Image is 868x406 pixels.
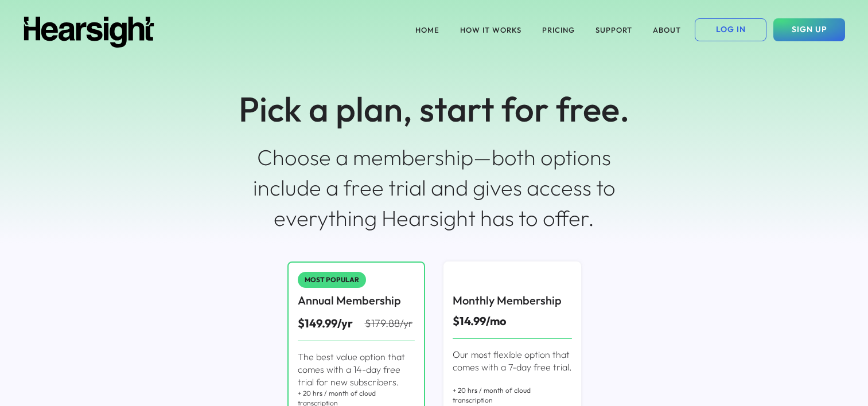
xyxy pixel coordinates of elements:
button: ABOUT [646,18,688,41]
button: LOG IN [695,18,766,41]
img: Hearsight logo [23,17,155,48]
div: Annual Membership [298,292,401,309]
button: SIGN UP [773,18,845,41]
button: SUPPORT [589,18,639,41]
button: HOME [408,18,446,41]
s: $179.88/yr [365,317,412,330]
div: MOST POPULAR [305,276,359,283]
button: HOW IT WORKS [453,18,528,41]
div: $14.99/mo [453,313,507,329]
div: $149.99/yr [298,315,365,331]
button: PRICING [535,18,582,41]
div: Our most flexible option that comes with a 7-day free trial. [453,348,572,374]
div: Pick a plan, start for free. [239,85,629,133]
div: Choose a membership—both options include a free trial and gives access to everything Hearsight ha... [248,142,621,234]
div: The best value option that comes with a 14-day free trial for new subscribers. [298,350,415,389]
div: Monthly Membership [453,292,562,309]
